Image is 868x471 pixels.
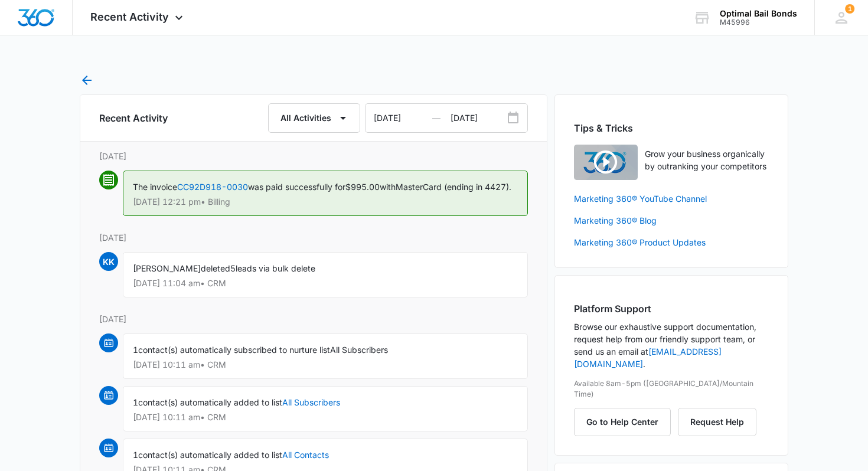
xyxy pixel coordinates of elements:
[133,279,518,287] p: [DATE] 11:04 am • CRM
[645,148,769,172] p: Grow your business organically by outranking your competitors
[345,182,380,192] span: $995.00
[380,182,396,192] span: with
[133,263,201,273] span: [PERSON_NAME]
[845,4,854,14] div: notifications count
[99,231,528,244] p: [DATE]
[201,263,230,273] span: deleted
[99,313,528,325] p: [DATE]
[574,378,769,400] p: Available 8am-5pm ([GEOGRAPHIC_DATA]/Mountain Time)
[133,361,518,369] p: [DATE] 10:11 am • CRM
[451,104,527,132] input: Date Range To
[574,145,638,180] img: Quick Overview Video
[99,111,168,125] h6: Recent Activity
[99,252,118,271] span: KK
[574,214,769,227] a: Marketing 360® Blog
[574,302,769,316] h2: Platform Support
[574,121,769,135] h2: Tips & Tricks
[133,413,518,421] p: [DATE] 10:11 am • CRM
[574,320,769,370] p: Browse our exhaustive support documentation, request help from our friendly support team, or send...
[236,263,315,273] span: leads via bulk delete
[366,104,451,132] input: Date Range From
[432,104,440,132] span: —
[574,408,671,436] button: Go to Help Center
[230,263,236,273] span: 5
[90,11,169,23] span: Recent Activity
[99,150,528,162] p: [DATE]
[133,198,518,206] p: [DATE] 12:21 pm • Billing
[574,236,769,248] a: Marketing 360® Product Updates
[133,345,138,355] span: 1
[138,345,330,355] span: contact(s) automatically subscribed to nurture list
[133,182,177,192] span: The invoice
[365,103,528,133] div: Date Range Input Group
[177,182,248,192] a: CC92D918-0030
[133,397,138,407] span: 1
[330,345,388,355] span: All Subscribers
[248,182,345,192] span: was paid successfully for
[282,450,329,460] a: All Contacts
[138,397,282,407] span: contact(s) automatically added to list
[678,408,756,436] button: Request Help
[268,103,360,133] button: All Activities
[396,182,511,192] span: MasterCard (ending in 4427).
[720,18,797,27] div: account id
[574,192,769,205] a: Marketing 360® YouTube Channel
[720,9,797,18] div: account name
[678,417,756,427] a: Request Help
[133,450,138,460] span: 1
[282,397,340,407] a: All Subscribers
[574,417,678,427] a: Go to Help Center
[138,450,282,460] span: contact(s) automatically added to list
[845,4,854,14] span: 1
